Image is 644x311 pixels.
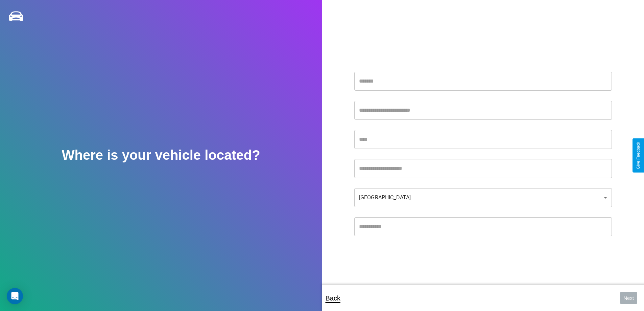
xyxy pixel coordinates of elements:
[636,142,641,169] div: Give Feedback
[62,148,260,163] h2: Where is your vehicle located?
[7,288,23,304] div: Open Intercom Messenger
[326,292,340,304] p: Back
[354,188,612,207] div: [GEOGRAPHIC_DATA]
[620,292,637,304] button: Next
